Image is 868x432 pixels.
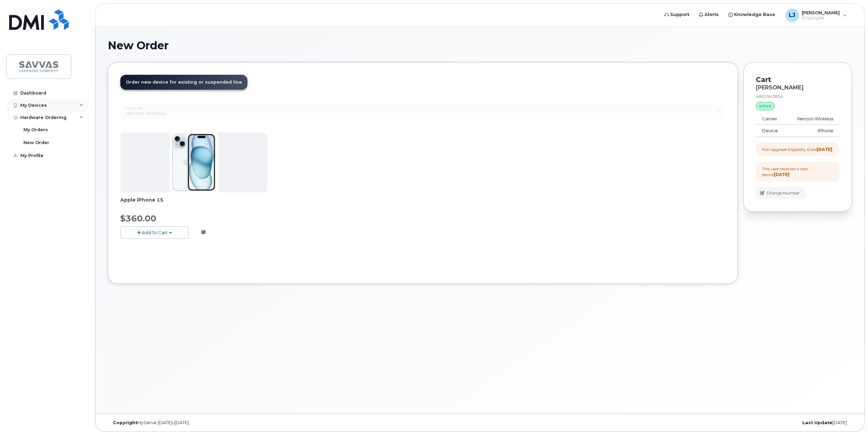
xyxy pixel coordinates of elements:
[756,75,839,85] p: Cart
[108,39,852,51] h1: New Order
[802,420,832,425] strong: Last Update
[142,230,168,235] span: Add To Cart
[604,420,852,426] div: [DATE]
[762,146,832,152] div: Full Upgrade Eligibility Date
[774,172,789,177] strong: [DATE]
[756,93,839,99] div: 4802943854
[756,102,775,110] div: active
[838,402,863,427] iframe: Messenger Launcher
[120,213,156,223] span: $360.00
[756,85,839,91] div: [PERSON_NAME]
[120,196,267,210] div: Apple iPhone 15
[113,420,137,425] strong: Copyright
[756,113,786,125] td: Carrier
[170,133,219,192] img: iPhone_15.png
[786,125,839,137] td: iPhone
[120,226,189,238] button: Add To Cart
[108,420,356,426] div: MyServe [DATE]–[DATE]
[817,147,832,152] strong: [DATE]
[126,80,242,85] span: Order new device for existing or suspended line
[762,166,833,177] div: This user received a new device
[756,187,805,199] button: Change Number
[786,113,839,125] td: Verizon Wireless
[756,125,786,137] td: Device
[766,190,800,196] span: Change Number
